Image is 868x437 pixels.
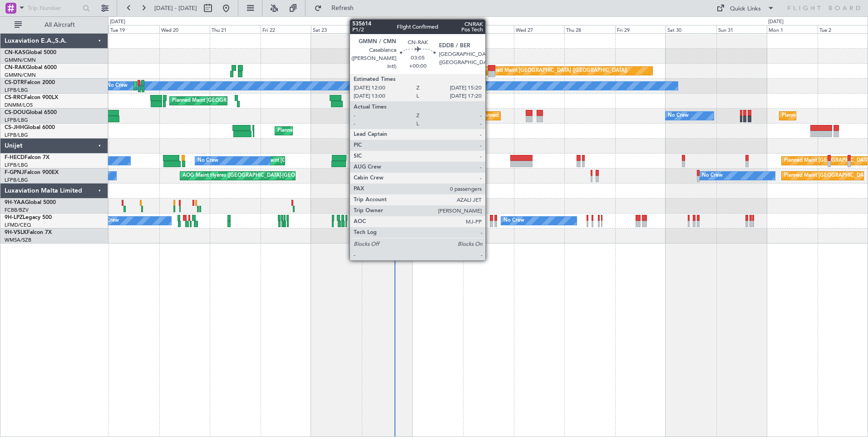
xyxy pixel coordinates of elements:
[5,132,28,139] a: LFPB/LBG
[5,170,59,175] a: F-GPNJFalcon 900EX
[5,215,52,220] a: 9H-LPZLegacy 500
[5,57,36,64] a: GMMN/CMN
[668,109,689,123] div: No Crew
[5,155,25,160] span: F-HECD
[5,80,55,85] a: CS-DTRFalcon 2000
[5,222,31,228] a: LFMD/CEQ
[107,79,128,93] div: No Crew
[768,18,784,26] div: [DATE]
[564,25,615,33] div: Thu 28
[480,109,623,123] div: Planned Maint [GEOGRAPHIC_DATA] ([GEOGRAPHIC_DATA])
[484,64,627,78] div: Planned Maint [GEOGRAPHIC_DATA] ([GEOGRAPHIC_DATA])
[615,25,666,33] div: Fri 29
[5,200,25,205] span: 9H-YAA
[514,25,565,33] div: Wed 27
[5,117,28,124] a: LFPB/LBG
[136,79,182,93] div: Planned Maint Sofia
[362,25,413,33] div: Sun 24
[154,4,197,12] span: [DATE] - [DATE]
[310,1,365,15] button: Refresh
[5,50,56,55] a: CN-KASGlobal 5000
[5,125,24,130] span: CS-JHH
[311,25,362,33] div: Sat 23
[5,87,28,94] a: LFPB/LBG
[5,162,28,169] a: LFPB/LBG
[10,18,99,32] button: All Aircraft
[716,25,767,33] div: Sun 31
[5,65,57,70] a: CN-RAKGlobal 6000
[5,170,24,175] span: F-GPNJ
[277,124,420,138] div: Planned Maint [GEOGRAPHIC_DATA] ([GEOGRAPHIC_DATA])
[415,109,453,123] div: A/C Unavailable
[398,169,419,183] div: No Crew
[5,110,26,115] span: CS-DOU
[5,237,31,243] a: WMSA/SZB
[5,230,27,235] span: 9H-VSLK
[182,169,336,183] div: AOG Maint Hyères ([GEOGRAPHIC_DATA]-[GEOGRAPHIC_DATA])
[712,1,779,15] button: Quick Links
[730,5,761,14] div: Quick Links
[5,230,52,235] a: 9H-VSLKFalcon 7X
[108,25,159,33] div: Tue 19
[98,214,119,228] div: No Crew
[172,94,315,108] div: Planned Maint [GEOGRAPHIC_DATA] ([GEOGRAPHIC_DATA])
[5,177,28,184] a: LFPB/LBG
[5,65,26,70] span: CN-RAK
[28,1,80,15] input: Trip Number
[5,207,29,214] a: FCBB/BZV
[110,18,125,26] div: [DATE]
[5,95,58,100] a: CS-RRCFalcon 900LX
[5,110,57,115] a: CS-DOUGlobal 6500
[5,72,36,79] a: GMMN/CMN
[463,25,514,33] div: Tue 26
[5,215,23,220] span: 9H-LPZ
[702,169,723,183] div: No Crew
[210,25,261,33] div: Thu 21
[24,22,96,28] span: All Aircraft
[666,25,716,33] div: Sat 30
[5,200,56,205] a: 9H-YAAGlobal 5000
[5,50,25,55] span: CN-KAS
[324,5,362,11] span: Refresh
[503,214,524,228] div: No Crew
[5,125,55,130] a: CS-JHHGlobal 6000
[159,25,210,33] div: Wed 20
[5,155,49,160] a: F-HECDFalcon 7X
[197,154,218,168] div: No Crew
[5,80,24,85] span: CS-DTR
[412,25,463,33] div: Mon 25
[261,25,311,33] div: Fri 22
[5,102,33,109] a: DNMM/LOS
[767,25,818,33] div: Mon 1
[5,95,24,100] span: CS-RRC
[404,154,425,168] div: No Crew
